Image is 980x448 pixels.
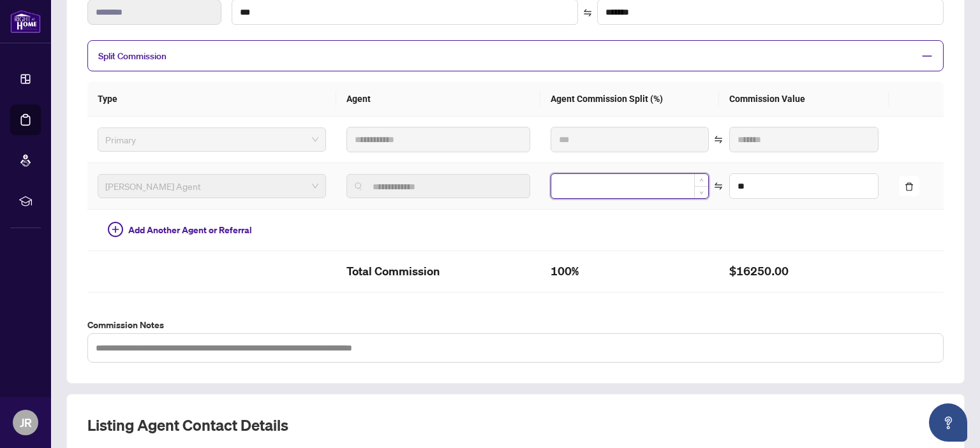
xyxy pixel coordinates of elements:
[583,8,592,17] span: swap
[128,223,252,237] span: Add Another Agent or Referral
[105,130,318,149] span: Primary
[905,182,914,191] span: delete
[98,50,167,62] span: Split Commission
[699,191,704,195] span: down
[540,82,719,117] th: Agent Commission Split (%)
[355,182,362,190] img: search_icon
[105,177,318,196] span: RAHR Agent
[346,261,530,282] h2: Total Commission
[87,40,944,71] div: Split Commission
[714,135,723,144] span: swap
[729,261,879,282] h2: $16250.00
[336,82,540,117] th: Agent
[20,414,32,431] span: JR
[929,403,967,442] button: Open asap
[714,182,723,191] span: swap
[87,318,944,332] label: Commission Notes
[694,186,708,198] span: Decrease Value
[87,82,336,117] th: Type
[108,222,123,237] span: plus-circle
[87,415,944,435] h2: Listing Agent Contact Details
[921,50,933,62] span: minus
[98,220,262,240] button: Add Another Agent or Referral
[694,174,708,186] span: Increase Value
[10,10,41,33] img: logo
[551,261,709,282] h2: 100%
[699,178,704,182] span: up
[719,82,889,117] th: Commission Value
